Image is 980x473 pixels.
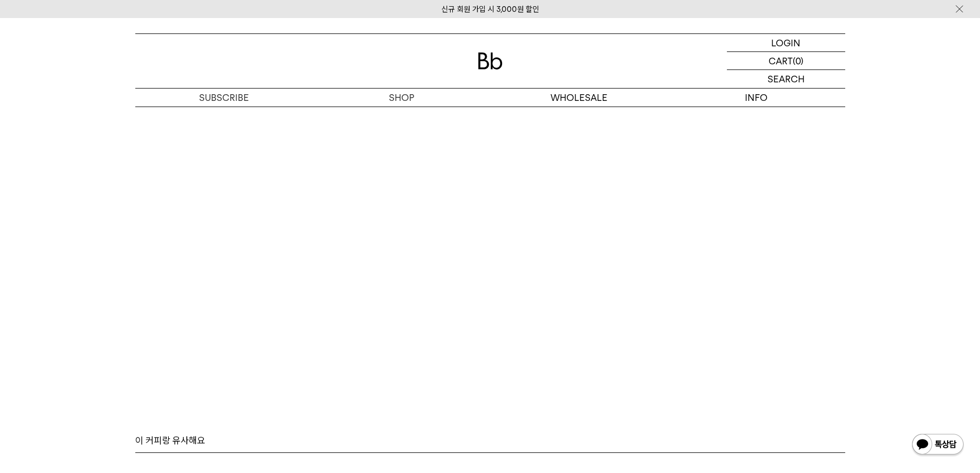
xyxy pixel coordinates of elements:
[668,89,845,107] p: INFO
[441,5,539,14] a: 신규 회원 가입 시 3,000원 할인
[135,434,205,447] p: 이 커피랑 유사해요
[135,89,313,107] a: SUBSCRIBE
[768,70,805,88] p: SEARCH
[478,52,503,69] img: 로고
[727,34,845,52] a: LOGIN
[727,52,845,70] a: CART (0)
[911,433,965,458] img: 카카오톡 채널 1:1 채팅 버튼
[769,52,793,69] p: CART
[793,52,804,69] p: (0)
[490,89,668,107] p: WHOLESALE
[313,89,490,107] a: SHOP
[771,34,800,51] p: LOGIN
